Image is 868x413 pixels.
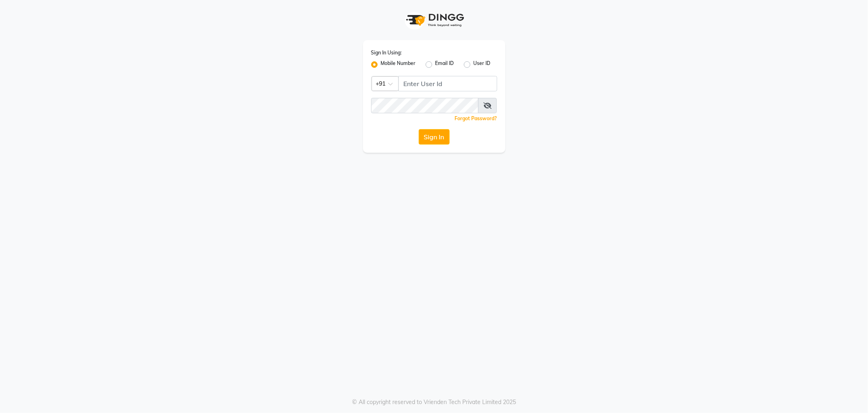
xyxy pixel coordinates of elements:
[435,60,454,69] label: Email ID
[381,60,416,69] label: Mobile Number
[371,98,479,113] input: Username
[402,8,467,32] img: logo1.svg
[474,60,491,69] label: User ID
[371,49,402,56] label: Sign In Using:
[419,129,450,145] button: Sign In
[455,115,497,121] a: Forgot Password?
[398,76,497,91] input: Username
